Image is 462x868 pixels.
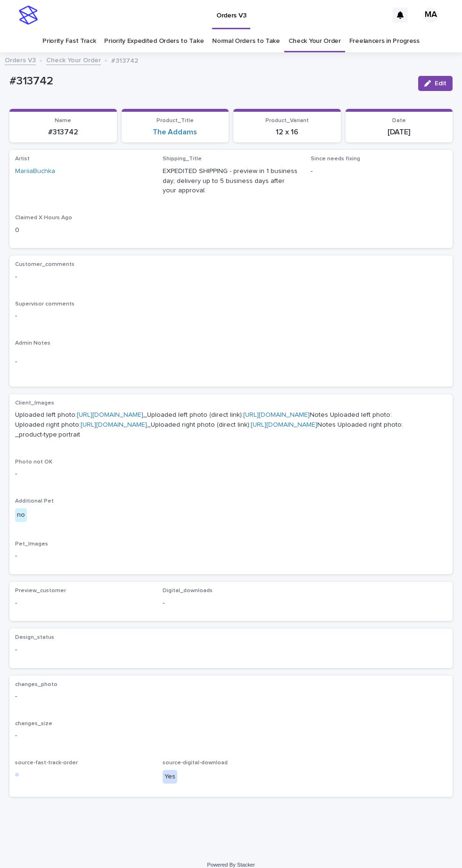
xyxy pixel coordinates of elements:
span: Preview_customer [15,588,66,594]
div: Yes [163,770,177,784]
img: stacker-logo-s-only.png [19,6,38,25]
span: Pet_Images [15,541,48,547]
span: Product_Variant [265,118,309,124]
a: Freelancers in Progress [349,30,420,52]
a: Check Your Order [289,30,341,52]
div: no [15,508,27,522]
span: changes_size [15,721,52,727]
p: - [163,598,299,608]
p: - [15,357,447,367]
span: Claimed X Hours Ago [15,215,72,221]
span: Artist [15,156,30,162]
span: Client_Images [15,400,54,406]
p: - [15,469,447,479]
div: MA [423,8,438,23]
span: Shipping_Title [163,156,202,162]
p: Uploaded left photo: _Uploaded left photo (direct link): Notes Uploaded left photo: Uploaded righ... [15,410,447,439]
p: - [15,645,151,655]
span: Supervisor comments [15,301,74,307]
p: - [15,311,447,321]
p: - [15,598,151,608]
p: [DATE] [351,128,447,137]
p: - [15,551,447,561]
span: Edit [435,80,446,87]
a: [URL][DOMAIN_NAME] [251,422,317,428]
p: #313742 [9,74,411,88]
a: Priority Fast Track [42,30,96,52]
p: - [15,272,447,282]
a: Check Your Order [46,54,101,65]
span: Since needs fixing [311,156,360,162]
a: MariiaBuchka [15,166,55,176]
span: Additional Pet [15,498,54,504]
span: Photo not OK [15,459,52,465]
p: - [15,692,447,702]
a: The Addams [153,128,197,137]
span: source-fast-track-order [15,760,78,766]
a: Orders V3 [5,54,36,65]
a: [URL][DOMAIN_NAME] [243,412,310,418]
button: Edit [418,76,453,91]
span: Name [55,118,71,124]
p: #313742 [111,55,138,65]
a: [URL][DOMAIN_NAME] [81,422,147,428]
span: source-digital-download [163,760,228,766]
span: Customer_comments [15,262,74,267]
a: Priority Expedited Orders to Take [104,30,204,52]
p: EXPEDITED SHIPPING - preview in 1 business day; delivery up to 5 business days after your approval. [163,166,299,196]
a: [URL][DOMAIN_NAME] [77,412,143,418]
span: Design_status [15,635,54,640]
a: Normal Orders to Take [212,30,280,52]
span: changes_photo [15,682,58,687]
p: - [311,166,447,176]
p: 0 [15,225,151,235]
a: Powered By Stacker [207,862,255,868]
span: Admin Notes [15,340,50,346]
span: Product_Title [157,118,194,124]
span: Digital_downloads [163,588,213,594]
p: #313742 [15,128,111,137]
span: Date [392,118,406,124]
p: 12 x 16 [239,128,335,137]
p: - [15,731,447,741]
